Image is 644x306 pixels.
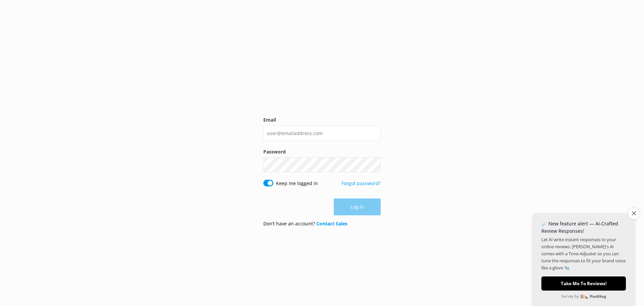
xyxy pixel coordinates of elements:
label: Email [263,116,381,124]
a: Contact Sales [316,220,347,227]
label: Password [263,148,381,156]
label: Keep me logged in [276,180,318,187]
p: Don’t have an account? [263,220,347,227]
a: Forgot password? [341,180,381,186]
input: user@emailaddress.com [263,126,381,141]
button: Show password [367,158,381,172]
